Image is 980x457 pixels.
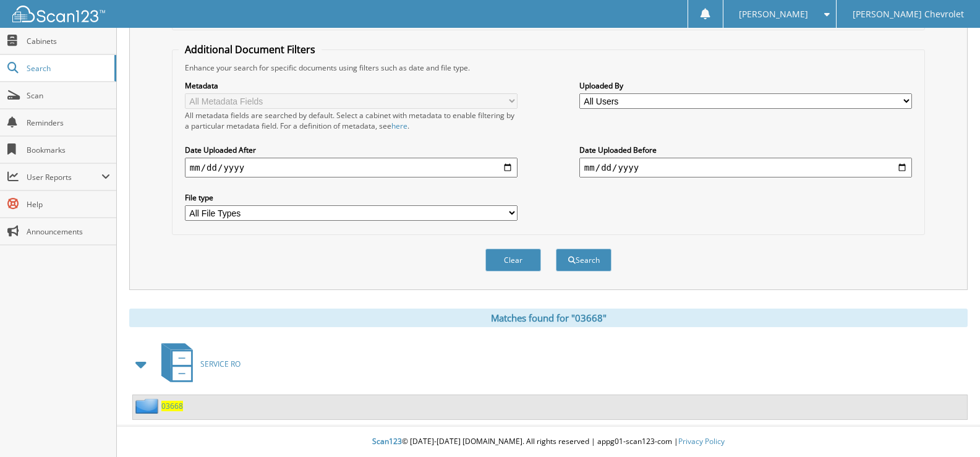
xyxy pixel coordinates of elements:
span: Help [27,199,110,210]
div: © [DATE]-[DATE] [DOMAIN_NAME]. All rights reserved | appg01-scan123-com | [117,427,980,457]
a: Privacy Policy [678,436,725,446]
span: [PERSON_NAME] Chevrolet [853,11,964,18]
span: Search [27,63,108,74]
button: Clear [485,249,541,271]
span: Scan123 [372,436,402,446]
span: Bookmarks [27,145,110,155]
span: SERVICE RO [200,359,241,369]
a: 03668 [161,401,183,411]
div: Enhance your search for specific documents using filters such as date and file type. [179,62,918,73]
iframe: Chat Widget [918,398,980,457]
span: Reminders [27,117,110,128]
span: Announcements [27,226,110,237]
img: scan123-logo-white.svg [12,6,105,22]
label: Uploaded By [579,80,912,91]
label: Metadata [185,80,518,91]
div: All metadata fields are searched by default. Select a cabinet with metadata to enable filtering b... [185,110,518,131]
label: Date Uploaded Before [579,145,912,155]
img: folder2.png [135,398,161,414]
input: start [185,158,518,177]
button: Search [556,249,611,271]
div: Matches found for "03668" [129,309,968,327]
legend: Additional Document Filters [179,43,322,56]
input: end [579,158,912,177]
label: Date Uploaded After [185,145,518,155]
span: [PERSON_NAME] [739,11,808,18]
span: User Reports [27,172,101,182]
a: here [391,121,407,131]
label: File type [185,192,518,203]
span: Scan [27,90,110,101]
span: Cabinets [27,36,110,46]
a: SERVICE RO [154,340,241,388]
